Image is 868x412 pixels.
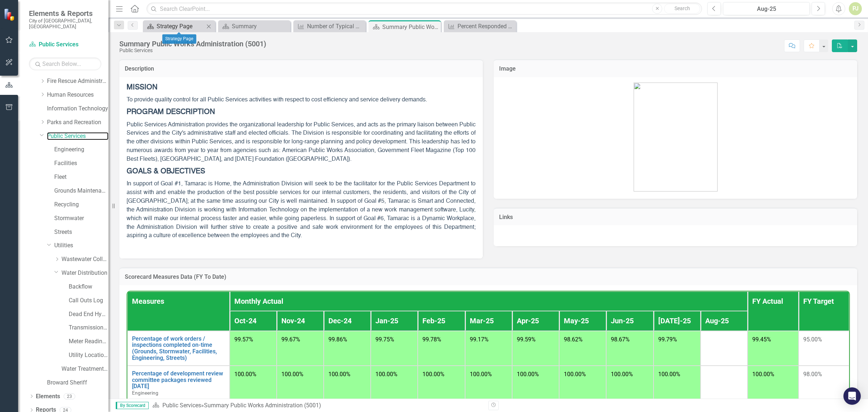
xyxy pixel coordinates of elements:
[611,371,633,378] span: 100.00%
[64,393,75,399] div: 23
[47,105,109,113] a: Information Technology
[69,337,109,346] a: Meter Reading ([PERSON_NAME])
[54,159,109,168] a: Facilities
[499,214,852,220] h3: Links
[658,336,677,343] span: 99.79%
[119,40,266,48] div: Summary Public Works Administration (5001)
[125,274,852,280] h3: Scorecard Measures Data (FY To Date)
[328,371,350,378] span: 100.00%
[4,8,16,21] img: ClearPoint Strategy
[69,283,109,291] a: Backflow
[422,371,444,378] span: 100.00%
[204,402,321,409] div: Summary Public Works Administration (5001)
[61,269,109,277] a: Water Distribution
[634,83,718,192] img: PW%20Building.jpg
[162,34,196,44] div: Strategy Page
[375,371,397,378] span: 100.00%
[517,371,539,378] span: 100.00%
[54,228,109,236] a: Streets
[234,336,253,343] span: 99.57%
[54,201,109,209] a: Recycling
[61,255,109,264] a: Wastewater Collection
[664,4,700,14] button: Search
[127,109,215,116] strong: PROGRAM DESCRIPTION
[47,77,109,85] a: Fire Rescue Administration
[69,351,109,360] a: Utility Location Requests
[162,402,201,409] a: Public Services
[29,58,101,70] input: Search Below...
[803,371,822,378] span: 98.00%
[382,22,439,31] div: Summary Public Works Administration (5001)
[127,97,427,103] span: To provide quality control for all Public Services activities with respect to cost efficiency and...
[54,146,109,154] a: Engineering
[422,336,441,343] span: 99.78%
[564,336,583,343] span: 98.62%
[470,371,492,378] span: 100.00%
[611,336,630,343] span: 98.67%
[29,18,101,30] small: City of [GEOGRAPHIC_DATA], [GEOGRAPHIC_DATA]
[675,5,690,11] span: Search
[132,336,225,361] a: Percentage of work orders / inspections completed on-time (Grounds, Stormwater, Facilities, Engin...
[54,241,109,250] a: Utilities
[29,41,101,49] a: Public Services
[69,310,109,319] a: Dead End Hydrant Flushing Log
[307,22,364,31] div: Number of Typical Requests
[470,336,489,343] span: 99.17%
[328,336,347,343] span: 99.86%
[36,392,60,401] a: Elements
[69,324,109,332] a: Transmission and Distribution
[145,22,204,31] a: Strategy Page
[54,187,109,195] a: Grounds Maintenance
[127,168,205,175] strong: GOALS & OBJECTIVES
[849,2,862,15] button: PJ
[281,336,300,343] span: 99.67%
[47,132,109,140] a: Public Services
[752,336,771,343] span: 99.45%
[752,371,774,378] span: 100.00%
[132,390,158,396] span: Engineering
[458,22,514,31] div: Percent Responded to within 2 hours
[281,371,303,378] span: 100.00%
[499,66,852,72] h3: Image
[295,22,364,31] a: Number of Typical Requests
[127,122,476,162] span: Public Services Administration provides the organizational leadership for Public Services, and ac...
[232,22,289,31] div: Summary
[446,22,514,31] a: Percent Responded to within 2 hours
[220,22,289,31] a: Summary
[47,118,109,127] a: Parks and Recreation
[127,84,157,91] strong: MISSION
[47,91,109,99] a: Human Resources
[375,336,394,343] span: 99.75%
[125,66,477,72] h3: Description
[517,336,536,343] span: 99.59%
[564,371,586,378] span: 100.00%
[116,402,149,409] span: By Scorecard
[234,371,256,378] span: 100.00%
[119,48,266,53] div: Public Services
[132,370,225,390] a: Percentage of development review committee packages reviewed [DATE]
[127,181,476,239] span: In support of Goal #1, Tamarac is Home, the Administration Division will seek to be the facilitat...
[54,214,109,223] a: Stormwater
[803,336,822,343] span: 95.00%
[61,365,109,373] a: Water Treatment Plant
[843,387,861,405] div: Open Intercom Messenger
[54,173,109,181] a: Fleet
[726,5,807,13] div: Aug-25
[69,297,109,305] a: Call Outs Log
[146,3,702,15] input: Search ClearPoint...
[152,402,483,410] div: »
[723,2,810,15] button: Aug-25
[658,371,680,378] span: 100.00%
[29,9,101,18] span: Elements & Reports
[157,22,204,31] div: Strategy Page
[47,379,109,387] a: Broward Sheriff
